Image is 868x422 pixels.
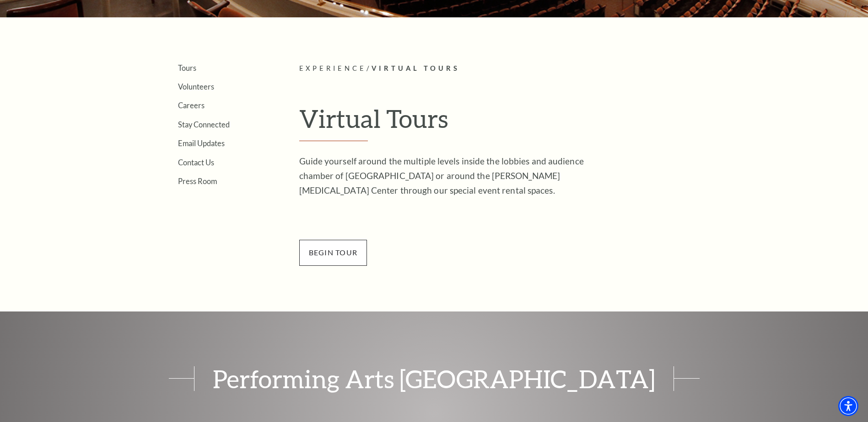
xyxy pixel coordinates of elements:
a: Careers [178,101,205,110]
a: Stay Connected [178,120,230,129]
span: BEGin Tour [299,240,367,265]
p: Guide yourself around the multiple levels inside the lobbies and audience chamber of [GEOGRAPHIC_... [299,154,597,198]
a: BEGin Tour - open in a new tab [299,247,367,257]
a: Volunteers [178,82,214,91]
a: Contact Us [178,158,214,167]
p: / [299,63,718,74]
h1: Virtual Tours [299,104,718,141]
span: Experience [299,64,367,72]
span: Performing Arts [GEOGRAPHIC_DATA] [194,366,674,391]
a: Tours [178,63,196,72]
a: Email Updates [178,139,225,148]
span: Virtual Tours [372,64,460,72]
a: Press Room [178,177,217,185]
div: Accessibility Menu [838,396,858,416]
